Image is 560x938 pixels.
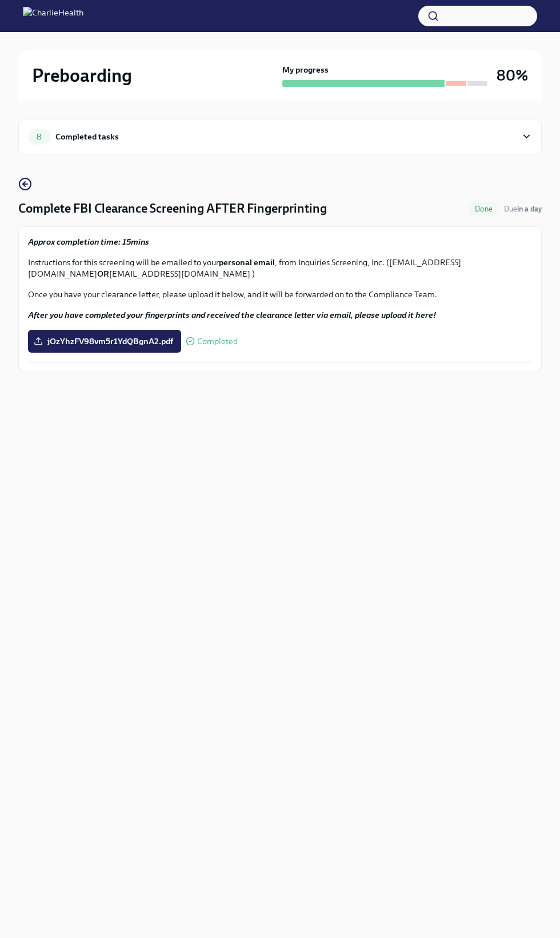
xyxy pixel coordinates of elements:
[497,65,528,86] h3: 80%
[23,7,83,25] img: CharlieHealth
[97,269,109,279] strong: OR
[28,330,181,353] label: jOzYhzFV98vm5r1YdQBgnA2.pdf
[28,310,436,320] strong: After you have completed your fingerprints and received the clearance letter via email, please up...
[219,257,275,268] strong: personal email
[282,64,329,75] strong: My progress
[36,336,173,347] span: jOzYhzFV98vm5r1YdQBgnA2.pdf
[30,133,49,141] span: 8
[55,130,119,143] div: Completed tasks
[197,337,238,346] span: Completed
[28,237,149,247] strong: Approx completion time: 15mins
[28,289,532,300] p: Once you have your clearance letter, please upload it below, and it will be forwarded on to the C...
[18,200,327,217] h4: Complete FBI Clearance Screening AFTER Fingerprinting
[504,205,542,213] span: Due
[504,203,542,214] span: August 28th, 2025 08:00
[28,257,532,280] p: Instructions for this screening will be emailed to your , from Inquiries Screening, Inc. ([EMAIL_...
[517,205,542,213] strong: in a day
[32,64,132,87] h2: Preboarding
[468,205,499,213] span: Done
